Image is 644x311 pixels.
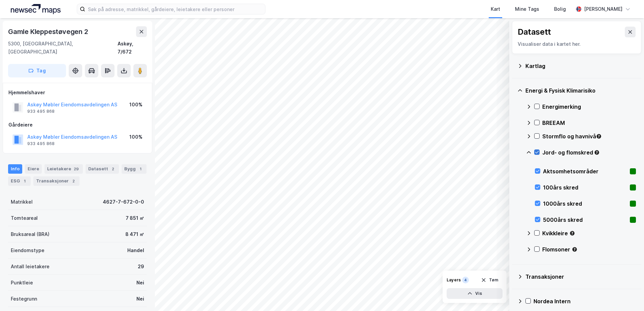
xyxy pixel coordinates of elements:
div: 7 851 ㎡ [126,214,144,222]
div: Bruksareal (BRA) [11,230,50,238]
div: Nordea Intern [534,297,636,305]
div: 29 [138,263,144,271]
iframe: Chat Widget [610,279,644,311]
div: 933 495 868 [27,141,55,146]
div: Transaksjoner [525,273,636,281]
input: Søk på adresse, matrikkel, gårdeiere, leietakere eller personer [85,4,265,14]
button: Tøm [477,275,503,285]
div: Askøy, 7/672 [118,40,147,56]
div: Visualiser data i kartet her. [518,40,636,48]
div: Transaksjoner [33,176,79,186]
div: Matrikkel [11,198,33,206]
div: BREEAM [542,119,636,127]
div: Mine Tags [515,5,539,13]
div: Flomsoner [542,245,636,253]
div: Tomteareal [11,214,38,222]
div: Datasett [518,27,551,37]
div: Nei [136,279,144,287]
div: 1 [137,166,144,172]
div: Tooltip anchor [596,133,602,139]
button: Tag [8,64,66,77]
div: Aktsomhetsområder [543,167,627,175]
div: ESG [8,176,31,186]
div: Bolig [554,5,566,13]
div: 100års skred [543,183,627,192]
div: Gamle Kleppestøvegen 2 [8,26,90,37]
div: [PERSON_NAME] [584,5,622,13]
img: logo.a4113a55bc3d86da70a041830d287a7e.svg [11,4,61,14]
div: 5000års skred [543,216,627,224]
div: 5300, [GEOGRAPHIC_DATA], [GEOGRAPHIC_DATA] [8,40,118,56]
div: 2 [70,178,77,184]
div: 8 471 ㎡ [125,230,144,238]
div: Layers [447,277,461,283]
div: Punktleie [11,279,33,287]
div: Eiere [25,164,42,174]
div: Kvikkleire [542,229,636,237]
div: Tooltip anchor [572,246,578,252]
div: Handel [127,246,144,254]
div: 2 [109,166,116,172]
div: 4627-7-672-0-0 [103,198,144,206]
button: Vis [447,288,503,299]
div: Jord- og flomskred [542,148,636,157]
div: 29 [72,166,80,172]
div: Tooltip anchor [594,149,600,155]
div: Nei [136,295,144,303]
div: Festegrunn [11,295,37,303]
div: Kart [491,5,500,13]
div: 1000års skred [543,200,627,208]
div: Energi & Fysisk Klimarisiko [525,87,636,95]
div: 100% [129,133,142,141]
div: Datasett [86,164,119,174]
div: 100% [129,101,142,109]
div: 933 495 868 [27,109,55,114]
div: Energimerking [542,103,636,111]
div: 4 [462,277,469,283]
div: Stormflo og havnivå [542,132,636,140]
div: Hjemmelshaver [8,89,147,97]
div: Eiendomstype [11,246,44,254]
div: Tooltip anchor [569,230,575,236]
div: Antall leietakere [11,263,50,271]
div: Bygg [122,164,147,174]
div: Kartlag [525,62,636,70]
div: Gårdeiere [8,121,147,129]
div: Info [8,164,22,174]
div: Leietakere [44,164,83,174]
div: 1 [21,178,28,184]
